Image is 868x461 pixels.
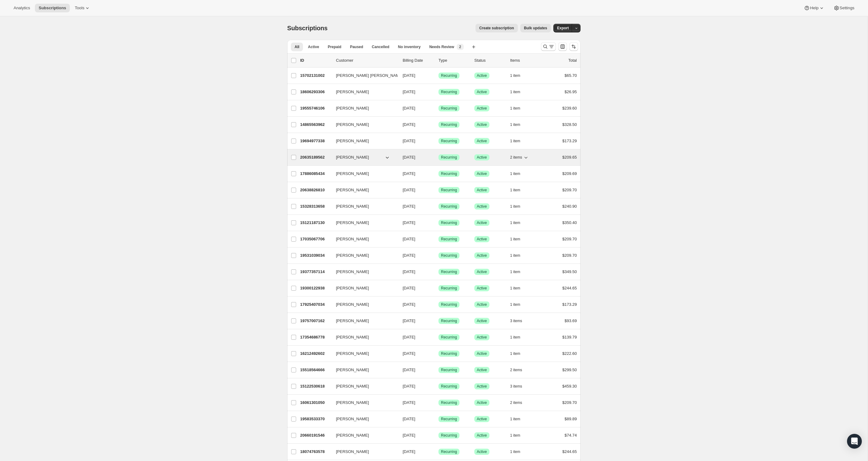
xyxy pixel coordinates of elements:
[510,169,527,178] button: 1 item
[403,171,415,176] span: [DATE]
[562,286,577,290] span: $244.65
[300,57,331,64] p: ID
[510,202,527,211] button: 1 item
[830,4,858,12] button: Settings
[328,44,341,49] span: Prepaid
[553,24,572,32] button: Export
[510,366,529,374] button: 2 items
[441,220,457,225] span: Recurring
[441,188,457,193] span: Recurring
[562,302,577,307] span: $173.29
[403,318,415,323] span: [DATE]
[300,398,577,407] div: 16061301050[PERSON_NAME][DATE]SuccessRecurringSuccessActive2 items$209.70
[300,317,577,325] div: 19757007162[PERSON_NAME][DATE]SuccessRecurringSuccessActive3 items$93.69
[510,204,520,209] span: 1 item
[477,368,487,372] span: Active
[75,6,84,10] span: Tools
[332,169,394,179] button: [PERSON_NAME]
[403,335,415,339] span: [DATE]
[810,6,818,10] span: Help
[336,105,369,111] span: [PERSON_NAME]
[510,106,520,111] span: 1 item
[510,382,529,391] button: 3 items
[403,400,415,405] span: [DATE]
[300,284,577,293] div: 19300122938[PERSON_NAME][DATE]SuccessRecurringSuccessActive1 item$244.65
[300,220,331,226] p: 15121187130
[477,188,487,193] span: Active
[562,171,577,176] span: $209.69
[300,383,331,389] p: 15122530618
[441,433,457,438] span: Recurring
[336,89,369,95] span: [PERSON_NAME]
[510,120,527,129] button: 1 item
[477,449,487,454] span: Active
[336,269,369,275] span: [PERSON_NAME]
[568,57,577,64] p: Total
[300,171,331,177] p: 17886085434
[562,400,577,405] span: $209.70
[510,268,527,276] button: 1 item
[300,285,331,291] p: 19300122938
[438,57,469,64] div: Type
[300,447,577,456] div: 18074763578[PERSON_NAME][DATE]SuccessRecurringSuccessActive1 item$244.65
[300,203,331,210] p: 15328313658
[35,4,70,12] button: Subscriptions
[510,139,520,143] span: 1 item
[510,71,527,80] button: 1 item
[510,188,520,193] span: 1 item
[510,171,520,176] span: 1 item
[332,316,394,326] button: [PERSON_NAME]
[441,155,457,160] span: Recurring
[564,417,577,421] span: $89.89
[332,185,394,195] button: [PERSON_NAME]
[477,351,487,356] span: Active
[332,267,394,277] button: [PERSON_NAME]
[336,383,369,389] span: [PERSON_NAME]
[562,335,577,339] span: $139.79
[403,122,415,127] span: [DATE]
[510,431,527,440] button: 1 item
[332,332,394,342] button: [PERSON_NAME]
[562,106,577,110] span: $239.60
[332,251,394,260] button: [PERSON_NAME]
[477,204,487,209] span: Active
[477,400,487,405] span: Active
[300,153,577,162] div: 20635189562[PERSON_NAME][DATE]SuccessRecurringSuccessActive2 items$209.65
[510,349,527,358] button: 1 item
[441,106,457,111] span: Recurring
[477,171,487,176] span: Active
[524,26,547,31] span: Bulk updates
[300,57,577,64] div: IDCustomerBilling DateTypeStatusItemsTotal
[441,384,457,389] span: Recurring
[403,286,415,290] span: [DATE]
[569,42,578,51] button: Sort the results
[332,283,394,293] button: [PERSON_NAME]
[441,400,457,405] span: Recurring
[336,236,369,242] span: [PERSON_NAME]
[510,368,522,372] span: 2 items
[300,105,331,111] p: 19555746106
[510,137,527,145] button: 1 item
[562,122,577,127] span: $328.50
[350,44,363,49] span: Paused
[477,155,487,160] span: Active
[510,89,520,94] span: 1 item
[300,300,577,309] div: 17925407034[PERSON_NAME][DATE]SuccessRecurringSuccessActive1 item$173.29
[300,251,577,260] div: 19531039034[PERSON_NAME][DATE]SuccessRecurringSuccessActive1 item$209.70
[469,43,479,51] button: Create new view
[510,186,527,194] button: 1 item
[336,334,369,340] span: [PERSON_NAME]
[14,6,30,10] span: Analytics
[300,351,331,357] p: 16212492602
[477,318,487,323] span: Active
[847,434,862,449] div: Open Intercom Messenger
[336,203,369,210] span: [PERSON_NAME]
[300,318,331,324] p: 19757007162
[403,302,415,307] span: [DATE]
[403,384,415,388] span: [DATE]
[332,447,394,457] button: [PERSON_NAME]
[403,73,415,78] span: [DATE]
[300,89,331,95] p: 18606293306
[441,122,457,127] span: Recurring
[300,71,577,80] div: 15702131002[PERSON_NAME] [PERSON_NAME][DATE]SuccessRecurringSuccessActive1 item$65.70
